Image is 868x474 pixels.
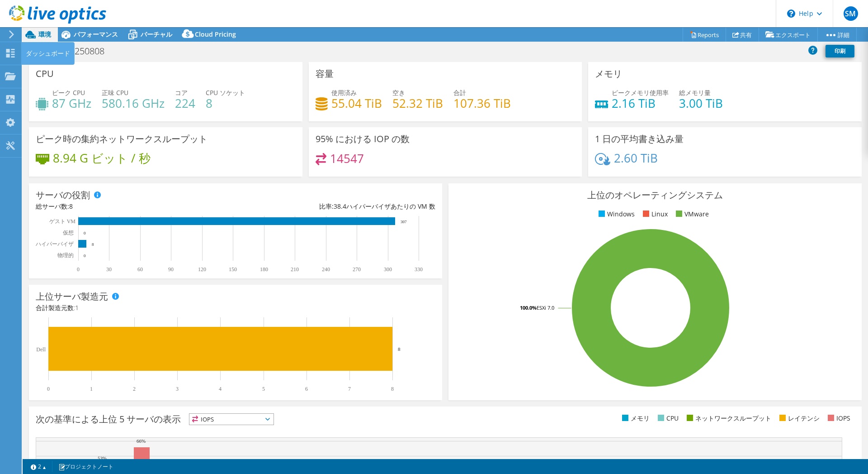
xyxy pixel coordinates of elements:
text: 0 [84,254,86,258]
text: 30 [106,266,112,273]
text: 66% [137,438,146,444]
text: Dell [36,346,46,353]
text: 8 [391,386,394,392]
h4: 107.36 TiB [453,98,511,108]
h4: 2.60 TiB [614,153,658,163]
span: 空き [392,88,405,97]
span: IOPS [189,414,274,425]
svg: \n [787,10,795,18]
div: 比率: ハイパーバイザあたりの VM 数 [236,201,435,211]
tspan: ESXi 7.0 [537,304,554,311]
text: 330 [415,266,423,273]
h3: 容量 [316,69,334,79]
text: 8 [92,242,94,247]
li: CPU [656,413,679,423]
span: 使用済み [331,88,357,97]
text: 5 [262,386,265,392]
li: VMware [674,209,709,219]
text: 210 [291,266,299,273]
text: 53% [98,455,107,461]
li: ネットワークスループット [684,413,771,423]
text: 3 [176,386,179,392]
span: SM [844,6,858,21]
text: 240 [322,266,330,273]
text: 4 [219,386,222,392]
li: メモリ [620,413,650,423]
li: レイテンシ [777,413,820,423]
text: 120 [198,266,206,273]
h3: ピーク時の集約ネットワークスループット [36,134,208,144]
h4: 224 [175,98,195,108]
span: Cloud Pricing [195,30,236,38]
h3: 95% における IOP の数 [316,134,410,144]
text: 90 [168,266,174,273]
span: 総メモリ量 [679,88,711,97]
span: ピーク CPU [52,88,85,97]
span: 正味 CPU [102,88,128,97]
div: 総サーバ数: [36,201,236,211]
h4: 52.32 TiB [392,98,443,108]
h3: メモリ [595,69,622,79]
a: Reports [683,28,726,42]
span: 合計 [453,88,466,97]
a: エクスポート [759,28,818,42]
li: Linux [641,209,668,219]
h3: 上位のオペレーティングシステム [455,190,855,200]
text: 1 [90,386,93,392]
a: 印刷 [826,45,854,57]
h3: CPU [36,69,54,79]
li: IOPS [826,413,850,423]
h4: 55.04 TiB [331,98,382,108]
a: プロジェクトノート [52,461,120,472]
text: 150 [229,266,237,273]
text: 仮想 [62,230,74,236]
text: 0 [77,266,80,273]
tspan: 100.0% [520,304,537,311]
li: Windows [596,209,635,219]
text: 60 [137,266,143,273]
text: 2 [133,386,136,392]
span: 8 [69,202,73,211]
span: 38.4 [334,202,346,211]
span: バーチャル [141,30,172,38]
h4: 8 [206,98,245,108]
span: パフォーマンス [74,30,118,38]
span: 1 [75,303,79,312]
a: 2 [24,461,52,472]
text: 0 [47,386,50,392]
text: 物理的 [57,252,74,259]
span: ピークメモリ使用率 [612,88,669,97]
text: ハイパーバイザ [35,241,74,247]
text: 270 [353,266,361,273]
h4: 87 GHz [52,98,91,108]
h3: 1 日の平均書き込み量 [595,134,684,144]
h4: 合計製造元数: [36,303,435,313]
h4: 2.16 TiB [612,98,669,108]
h4: 580.16 GHz [102,98,165,108]
h4: 3.00 TiB [679,98,723,108]
span: CPU ソケット [206,88,245,97]
span: 環境 [38,30,51,38]
text: 180 [260,266,268,273]
h3: 上位サーバ製造元 [36,292,108,302]
h4: 14547 [330,153,364,163]
text: 300 [384,266,392,273]
text: ゲスト VM [49,218,76,225]
a: 共有 [726,28,759,42]
span: コア [175,88,188,97]
text: 6 [305,386,308,392]
text: 8 [398,346,401,352]
div: ダッシュボード [21,42,75,65]
h3: サーバの役割 [36,190,90,200]
h4: 8.94 G ビット / 秒 [53,153,151,163]
text: 7 [348,386,351,392]
text: 0 [84,231,86,235]
text: 307 [401,220,407,224]
a: 詳細 [817,28,857,42]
